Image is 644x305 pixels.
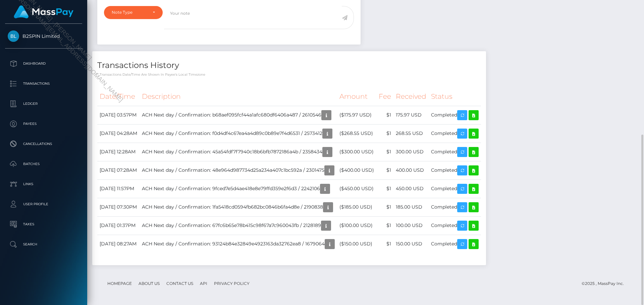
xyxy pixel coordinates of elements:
[136,278,162,289] a: About Us
[97,179,140,198] td: [DATE] 11:57PM
[429,124,481,143] td: Completed
[97,87,140,106] th: Date/Time
[97,106,140,124] td: [DATE] 03:57PM
[140,143,337,161] td: ACH Next day / Confirmation: 45a54fdf7f7940c18b6bfb7872186a4b / 2358434
[97,60,481,71] h4: Transactions History
[376,179,393,198] td: $1
[5,236,82,253] a: Search
[5,216,82,233] a: Taxes
[97,124,140,143] td: [DATE] 04:28AM
[105,278,135,289] a: Homepage
[393,124,429,143] td: 268.55 USD
[140,179,337,198] td: ACH Next day / Confirmation: 9fced7e5d4ae418e8e79ffd359e2f6d3 / 2242106
[337,87,376,106] th: Amount
[8,199,79,209] p: User Profile
[376,124,393,143] td: $1
[376,198,393,216] td: $1
[393,106,429,124] td: 175.97 USD
[211,278,252,289] a: Privacy Policy
[376,235,393,253] td: $1
[97,161,140,179] td: [DATE] 07:28AM
[5,95,82,112] a: Ledger
[8,30,19,42] img: B2SPIN Limited
[5,136,82,152] a: Cancellations
[8,179,79,189] p: Links
[393,87,429,106] th: Received
[376,87,393,106] th: Fee
[5,156,82,172] a: Batches
[97,72,481,77] p: * Transactions date/time are shown in payee's local timezone
[429,87,481,106] th: Status
[429,106,481,124] td: Completed
[140,124,337,143] td: ACH Next day / Confirmation: f0d4df4c67ea4a4d89c0b89e7f4d6531 / 2573412
[97,143,140,161] td: [DATE] 12:28AM
[14,5,73,18] img: MassPay Logo
[8,219,79,229] p: Taxes
[376,106,393,124] td: $1
[429,179,481,198] td: Completed
[393,161,429,179] td: 400.00 USD
[337,198,376,216] td: ($185.00 USD)
[8,79,79,89] p: Transactions
[393,143,429,161] td: 300.00 USD
[8,119,79,129] p: Payees
[104,6,163,19] button: Note Type
[164,278,196,289] a: Contact Us
[5,33,82,39] span: B2SPIN Limited
[337,235,376,253] td: ($150.00 USD)
[429,235,481,253] td: Completed
[140,161,337,179] td: ACH Next day / Confirmation: 48e964d987734d25a234a407c1bc592a / 2301475
[337,216,376,235] td: ($100.00 USD)
[140,198,337,216] td: ACH Next day / Confirmation: 1fa5418cd0594fb682bc0846b6fa4d8e / 2190838
[97,216,140,235] td: [DATE] 01:37PM
[376,143,393,161] td: $1
[376,216,393,235] td: $1
[429,216,481,235] td: Completed
[140,87,337,106] th: Description
[97,198,140,216] td: [DATE] 07:30PM
[140,216,337,235] td: ACH Next day / Confirmation: 67fc6b65e78b415c98f67a7c960043fb / 2128189
[8,139,79,149] p: Cancellations
[337,143,376,161] td: ($300.00 USD)
[5,55,82,72] a: Dashboard
[5,196,82,213] a: User Profile
[393,235,429,253] td: 150.00 USD
[5,176,82,193] a: Links
[140,235,337,253] td: ACH Next day / Confirmation: 93124b84e32849e4923163da32762ea8 / 1679064
[393,198,429,216] td: 185.00 USD
[393,179,429,198] td: 450.00 USD
[337,106,376,124] td: ($175.97 USD)
[8,59,79,69] p: Dashboard
[429,143,481,161] td: Completed
[393,216,429,235] td: 100.00 USD
[5,116,82,132] a: Payees
[97,235,140,253] td: [DATE] 08:27AM
[5,75,82,92] a: Transactions
[8,159,79,169] p: Batches
[429,161,481,179] td: Completed
[8,239,79,249] p: Search
[8,99,79,109] p: Ledger
[376,161,393,179] td: $1
[140,106,337,124] td: ACH Next day / Confirmation: b68aef095fcf44a1afc680df6406a487 / 2610546
[337,124,376,143] td: ($268.55 USD)
[337,179,376,198] td: ($450.00 USD)
[337,161,376,179] td: ($400.00 USD)
[197,278,210,289] a: API
[582,280,629,287] div: © 2025 , MassPay Inc.
[112,10,147,15] div: Note Type
[429,198,481,216] td: Completed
